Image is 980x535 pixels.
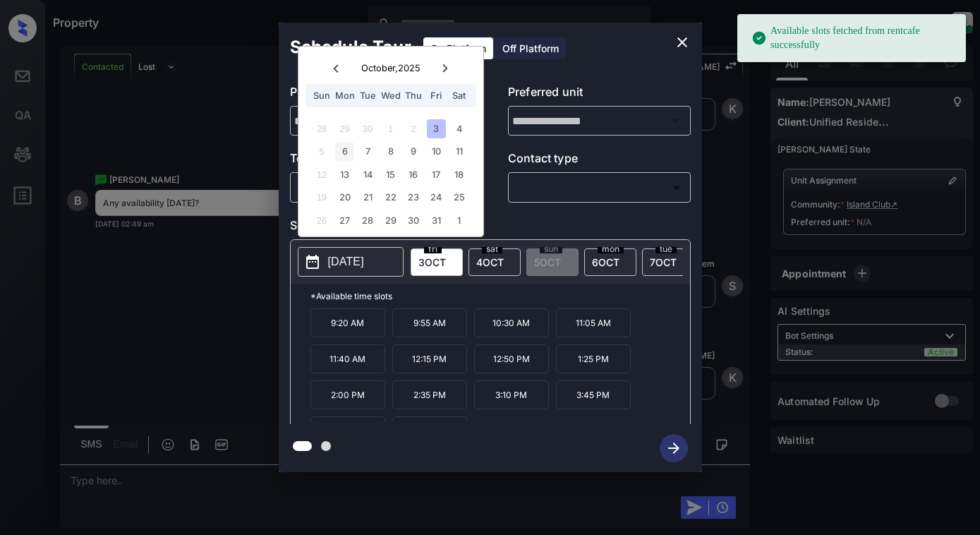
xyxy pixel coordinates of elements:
div: Not available Tuesday, September 30th, 2025 [358,119,377,138]
div: Wed [381,86,400,105]
div: date-select [642,248,694,276]
div: Choose Monday, October 13th, 2025 [335,165,354,184]
div: Not available Sunday, October 26th, 2025 [313,211,332,230]
div: Choose Friday, October 10th, 2025 [427,142,446,161]
div: Choose Monday, October 20th, 2025 [335,188,354,207]
div: Choose Saturday, October 25th, 2025 [449,188,468,207]
p: 12:50 PM [474,344,549,373]
div: Choose Monday, October 27th, 2025 [335,211,354,230]
p: 11:05 AM [556,308,631,337]
p: 12:15 PM [392,344,467,373]
div: Not available Sunday, October 12th, 2025 [313,165,332,184]
span: tue [655,245,677,253]
div: Mon [335,86,354,105]
div: Choose Friday, October 31st, 2025 [427,211,446,230]
div: On Platform [423,37,493,59]
p: 3:45 PM [556,380,631,409]
span: 4 OCT [476,256,504,268]
p: Preferred community [290,83,473,106]
div: Thu [404,86,423,105]
div: Choose Friday, October 17th, 2025 [427,165,446,184]
div: Sat [449,86,468,105]
div: Choose Tuesday, October 7th, 2025 [358,142,377,161]
div: Choose Friday, October 24th, 2025 [427,188,446,207]
div: Not available Monday, September 29th, 2025 [335,119,354,138]
span: fri [424,245,442,253]
div: Off Platform [495,37,566,59]
p: 1:25 PM [556,344,631,373]
p: 11:40 AM [310,344,385,373]
span: 3 OCT [418,256,446,268]
span: sat [482,245,502,253]
div: Choose Wednesday, October 15th, 2025 [381,165,400,184]
div: Choose Friday, October 3rd, 2025 [427,119,446,138]
p: Contact type [508,150,691,172]
div: Sun [313,86,332,105]
div: Choose Saturday, October 11th, 2025 [449,142,468,161]
div: month 2025-10 [303,117,478,232]
div: In Person [294,176,469,199]
button: close [668,28,696,56]
div: Tue [358,86,377,105]
div: Choose Monday, October 6th, 2025 [335,142,354,161]
div: Not available Sunday, September 28th, 2025 [313,119,332,138]
span: mon [598,245,624,253]
span: 7 OCT [650,256,677,268]
p: 10:30 AM [474,308,549,337]
div: Not available Sunday, October 19th, 2025 [313,188,332,207]
div: Choose Tuesday, October 14th, 2025 [358,165,377,184]
div: Not available Wednesday, October 1st, 2025 [381,119,400,138]
div: Choose Thursday, October 16th, 2025 [404,165,423,184]
p: *Available time slots [310,284,690,308]
p: [DATE] [328,253,364,270]
div: Choose Thursday, October 30th, 2025 [404,211,423,230]
p: 3:10 PM [474,380,549,409]
div: Choose Saturday, November 1st, 2025 [449,211,468,230]
p: Select slot [290,217,691,239]
div: Choose Tuesday, October 28th, 2025 [358,211,377,230]
div: Choose Saturday, October 4th, 2025 [449,119,468,138]
div: Not available Sunday, October 5th, 2025 [313,142,332,161]
h2: Schedule Tour [279,23,423,72]
button: [DATE] [298,247,404,277]
p: Tour type [290,150,473,172]
div: Available slots fetched from rentcafe successfully [751,18,955,58]
div: October , 2025 [361,63,421,73]
p: 9:55 AM [392,308,467,337]
p: 9:20 AM [310,308,385,337]
div: Choose Wednesday, October 8th, 2025 [381,142,400,161]
div: Choose Thursday, October 23rd, 2025 [404,188,423,207]
div: Choose Wednesday, October 22nd, 2025 [381,188,400,207]
p: 2:35 PM [392,380,467,409]
p: 2:00 PM [310,380,385,409]
div: date-select [411,248,463,276]
span: 6 OCT [592,256,619,268]
div: Not available Thursday, October 2nd, 2025 [404,119,423,138]
p: 4:20 PM [310,416,385,445]
div: Choose Saturday, October 18th, 2025 [449,165,468,184]
div: Fri [427,86,446,105]
div: Choose Tuesday, October 21st, 2025 [358,188,377,207]
div: Choose Thursday, October 9th, 2025 [404,142,423,161]
div: date-select [468,248,521,276]
div: Choose Wednesday, October 29th, 2025 [381,211,400,230]
p: Preferred unit [508,83,691,106]
p: 4:55 PM [392,416,467,445]
div: date-select [584,248,636,276]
